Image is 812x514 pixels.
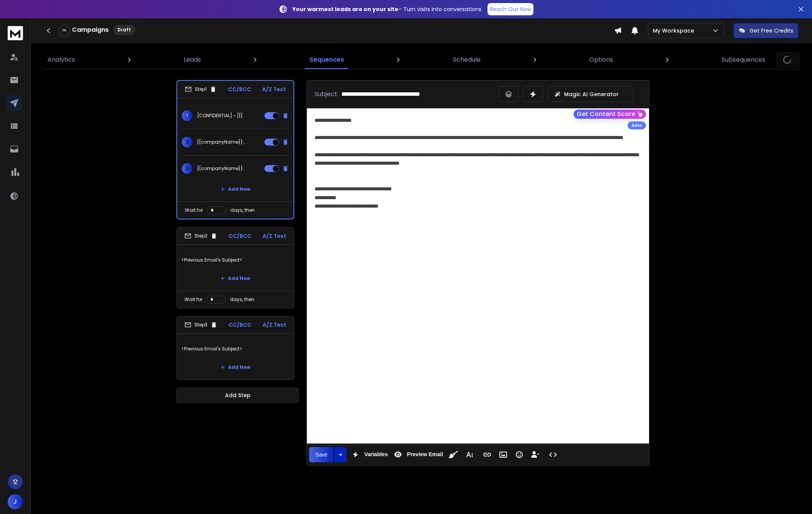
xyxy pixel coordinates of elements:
p: Analytics [47,55,75,64]
button: Get Content Score [574,110,646,119]
button: Clean HTML [446,447,461,462]
a: Reach Out Now [488,3,533,15]
h1: Campaigns [72,25,109,34]
a: Subsequences [717,51,770,69]
button: Variables [348,447,390,462]
p: A/Z Test [263,232,286,240]
a: Sequences [305,51,349,69]
p: [CONFIDENTIAL] ~ [{{companyName}}] [197,113,246,119]
span: 1 [182,110,192,121]
a: Leads [179,51,205,69]
p: CC/BCC [228,85,251,93]
button: J [8,494,23,509]
button: Insert Image (Ctrl+P) [496,447,510,462]
span: 2 [182,137,192,147]
span: 3 [182,163,192,174]
a: Options [585,51,618,69]
p: Schedule [453,55,481,64]
button: Code View [546,447,560,462]
img: logo [8,26,23,40]
p: – Turn visits into conversations [292,5,481,13]
div: Step 1 [185,86,217,93]
p: A/Z Test [262,85,286,93]
p: days, then [230,207,255,213]
button: More Text [462,447,477,462]
button: Magic AI Generator [548,87,634,102]
p: <Previous Email's Subject> [181,249,289,271]
button: Insert Unsubscribe Link [528,447,543,462]
p: Subsequences [722,55,765,64]
li: Step2CC/BCCA/Z Test<Previous Email's Subject>Add NewWait fordays, then [176,227,294,308]
p: Wait for [184,296,202,303]
p: Leads [184,55,201,64]
li: Step3CC/BCCA/Z Test<Previous Email's Subject>Add New [176,316,294,380]
span: Variables [363,451,390,458]
li: Step1CC/BCCA/Z Test1[CONFIDENTIAL] ~ [{{companyName}}]2{{companyName}}: Confidential Inquiry3{{co... [176,80,294,219]
div: Draft [113,25,135,35]
p: A/Z Test [263,321,286,329]
p: <Previous Email's Subject> [181,338,289,360]
p: Get Free Credits [750,27,793,34]
p: Magic AI Generator [564,90,619,98]
p: days, then [230,296,254,303]
p: CC/BCC [228,232,251,240]
div: Step 2 [184,232,217,239]
p: My Workspace [653,27,697,34]
p: Wait for [185,207,203,213]
div: Beta [628,121,646,129]
p: {{companyName}}: Deal potential? [197,165,246,172]
button: Add New [214,360,256,375]
p: 0 % [62,28,66,33]
button: Add New [214,182,256,197]
a: Schedule [448,51,485,69]
button: Preview Email [391,447,444,462]
p: CC/BCC [228,321,251,329]
button: Save [309,447,334,462]
p: Reach Out Now [490,5,531,13]
a: Analytics [43,51,80,69]
button: Insert Link (Ctrl+K) [480,447,494,462]
span: Preview Email [405,451,444,458]
p: Sequences [310,55,344,64]
strong: Your warmest leads are on your site [292,5,398,13]
button: Get Free Credits [734,23,799,38]
button: Add New [214,271,256,286]
p: Subject: [315,90,338,99]
p: {{companyName}}: Confidential Inquiry [197,139,246,145]
button: Add Step [176,388,299,403]
div: Step 3 [184,321,217,328]
p: Options [589,55,613,64]
button: Emoticons [512,447,527,462]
